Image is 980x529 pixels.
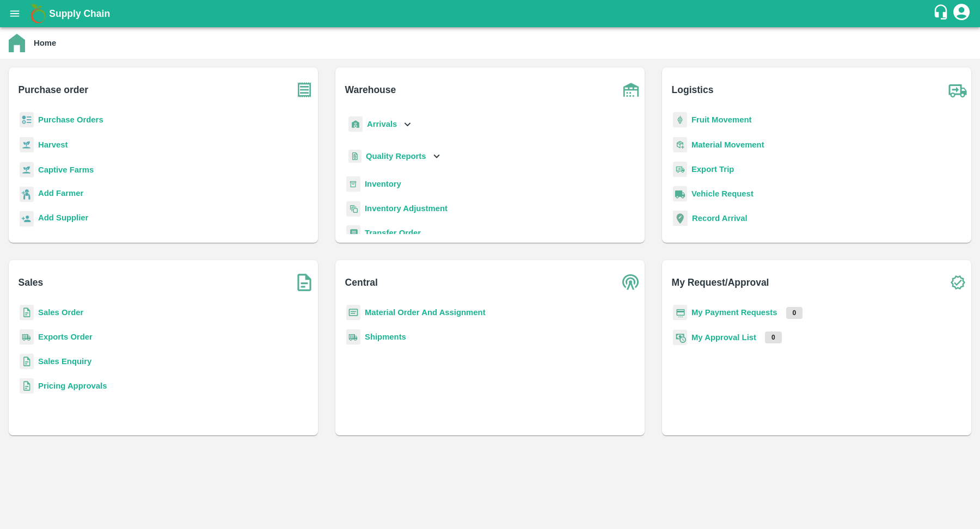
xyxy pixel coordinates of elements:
[692,214,748,223] a: Record Arrival
[365,333,406,341] a: Shipments
[691,115,752,124] a: Fruit Movement
[38,213,88,222] b: Add Supplier
[49,6,933,21] a: Supply Chain
[20,187,34,202] img: farmer
[19,275,44,290] b: Sales
[673,137,687,153] img: material
[346,112,414,137] div: Arrivals
[367,120,397,128] b: Arrivals
[20,354,34,370] img: sales
[2,1,27,26] button: open drawer
[20,305,34,321] img: sales
[346,201,360,217] img: inventory
[20,329,34,345] img: shipments
[365,180,401,188] a: Inventory
[673,211,688,226] img: recordArrival
[691,189,754,198] a: Vehicle Request
[691,308,777,317] a: My Payment Requests
[617,269,645,296] img: central
[38,140,68,149] a: Harvest
[673,162,687,177] img: delivery
[38,333,93,341] a: Exports Order
[291,76,318,103] img: purchase
[20,137,34,153] img: harvest
[365,308,486,317] a: Material Order And Assignment
[672,82,714,97] b: Logistics
[673,305,687,321] img: payment
[673,186,687,202] img: vehicle
[38,308,83,317] a: Sales Order
[617,76,645,103] img: warehouse
[348,116,363,132] img: whArrival
[346,329,360,345] img: shipments
[38,212,88,226] a: Add Supplier
[691,333,756,342] a: My Approval List
[365,204,448,213] a: Inventory Adjustment
[9,34,25,52] img: home
[38,187,83,202] a: Add Farmer
[346,225,360,241] img: whTransfer
[933,4,952,23] div: customer-support
[348,150,362,163] img: qualityReport
[20,378,34,394] img: sales
[19,82,88,97] b: Purchase order
[20,162,34,178] img: harvest
[346,305,360,321] img: centralMaterial
[944,269,971,296] img: check
[38,357,91,366] a: Sales Enquiry
[38,382,107,390] a: Pricing Approvals
[365,229,421,237] a: Transfer Order
[346,176,360,192] img: whInventory
[944,76,971,103] img: truck
[672,275,769,290] b: My Request/Approval
[346,145,443,168] div: Quality Reports
[673,329,687,346] img: approval
[34,39,56,47] b: Home
[345,275,378,290] b: Central
[20,211,34,227] img: supplier
[38,165,94,174] a: Captive Farms
[345,82,396,97] b: Warehouse
[952,2,971,25] div: account of current user
[20,112,34,128] img: reciept
[38,189,83,198] b: Add Farmer
[765,331,782,343] p: 0
[38,115,103,124] a: Purchase Orders
[673,112,687,128] img: fruit
[786,307,803,319] p: 0
[27,3,49,24] img: logo
[691,140,764,149] a: Material Movement
[366,152,426,161] b: Quality Reports
[691,165,734,174] a: Export Trip
[291,269,318,296] img: soSales
[49,8,110,19] b: Supply Chain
